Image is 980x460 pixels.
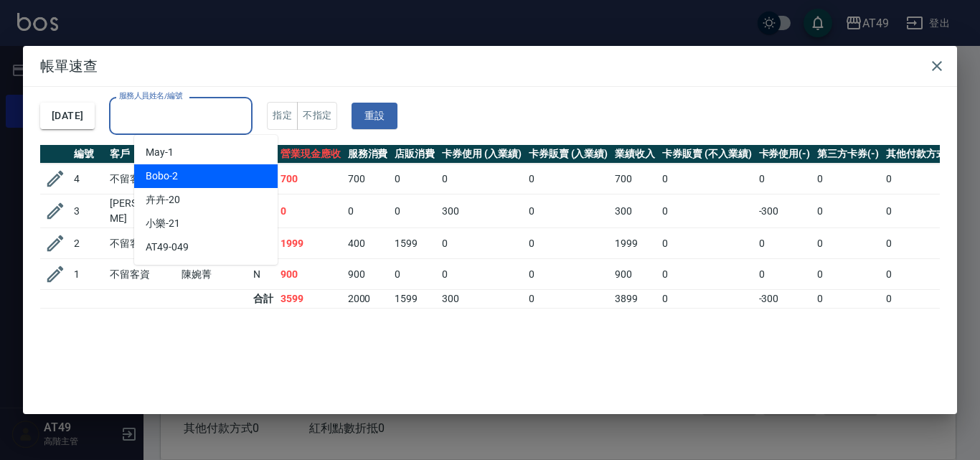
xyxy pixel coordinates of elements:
th: 營業現金應收 [277,145,344,164]
th: 服務消費 [344,145,392,164]
button: 不指定 [297,102,337,130]
th: 客戶 [106,145,178,164]
td: 0 [814,194,882,228]
td: 0 [814,290,882,309]
td: -300 [755,194,814,228]
td: 0 [344,194,392,228]
td: 0 [882,290,961,309]
td: 700 [344,164,392,194]
td: 0 [755,228,814,259]
label: 服務人員姓名/編號 [119,90,182,101]
td: 900 [344,259,392,290]
td: 300 [438,194,525,228]
th: 卡券使用 (入業績) [438,145,525,164]
td: 3599 [277,290,344,309]
td: 1 [70,259,106,290]
td: 900 [611,259,659,290]
td: 400 [344,228,392,259]
td: 0 [391,259,438,290]
td: 0 [882,228,961,259]
button: 重設 [352,103,397,129]
td: 0 [659,194,755,228]
span: 小樂 -21 [146,216,180,231]
span: Bobo -2 [146,169,178,184]
span: AT49 -049 [146,240,189,255]
td: 0 [659,259,755,290]
td: 2000 [344,290,392,309]
td: 700 [277,164,344,194]
td: 0 [391,194,438,228]
td: 不留客資 [106,259,178,290]
td: 0 [882,194,961,228]
button: [DATE] [40,103,95,129]
td: 不留客資 [106,164,178,194]
td: 0 [814,164,882,194]
td: 0 [525,259,612,290]
td: 0 [755,259,814,290]
td: N [250,259,277,290]
td: 3 [70,194,106,228]
td: 0 [755,164,814,194]
td: 0 [438,228,525,259]
button: 指定 [267,102,298,130]
td: 0 [882,164,961,194]
td: 700 [611,164,659,194]
td: 0 [659,164,755,194]
th: 卡券使用(-) [755,145,814,164]
td: 陳婉菁 [178,259,250,290]
td: 0 [814,228,882,259]
td: 0 [525,228,612,259]
th: 卡券販賣 (入業績) [525,145,612,164]
td: 1599 [391,290,438,309]
td: -300 [755,290,814,309]
span: May -1 [146,145,174,160]
th: 編號 [70,145,106,164]
td: 0 [438,164,525,194]
td: 0 [814,259,882,290]
td: 900 [277,259,344,290]
td: 1999 [277,228,344,259]
th: 業績收入 [611,145,659,164]
td: 0 [525,164,612,194]
td: 2 [70,228,106,259]
td: 0 [277,194,344,228]
span: 卉卉 -20 [146,192,180,207]
th: 卡券販賣 (不入業績) [659,145,755,164]
th: 其他付款方式(-) [882,145,961,164]
td: 3899 [611,290,659,309]
td: [PERSON_NAME] [106,194,178,228]
td: 0 [882,259,961,290]
td: 1999 [611,228,659,259]
td: 4 [70,164,106,194]
td: 300 [611,194,659,228]
th: 店販消費 [391,145,438,164]
td: 0 [525,194,612,228]
th: 第三方卡券(-) [814,145,882,164]
td: 0 [659,228,755,259]
td: 0 [525,290,612,309]
td: 300 [438,290,525,309]
td: 不留客資 [106,228,178,259]
td: 1599 [391,228,438,259]
td: 0 [438,259,525,290]
td: 0 [659,290,755,309]
h2: 帳單速查 [23,46,957,86]
td: 0 [391,164,438,194]
td: 合計 [250,290,277,309]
